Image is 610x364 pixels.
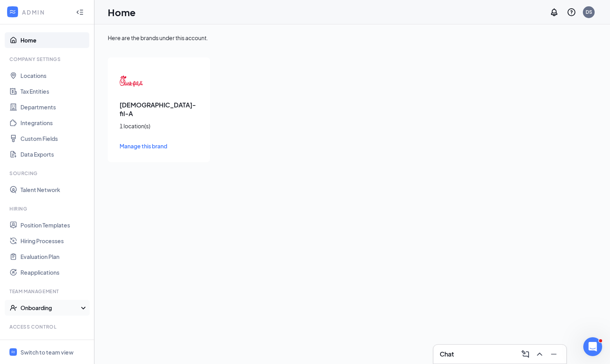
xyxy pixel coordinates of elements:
a: Custom Fields [20,131,88,146]
svg: QuestionInfo [567,7,576,17]
div: Sourcing [9,170,86,177]
a: Tax Entities [20,83,88,99]
a: Integrations [20,115,88,131]
h3: [DEMOGRAPHIC_DATA]-fil-A [120,101,198,118]
a: Manage this brand [120,142,198,150]
h1: Home [108,6,136,19]
svg: WorkstreamLogo [11,349,16,355]
iframe: Intercom live chat [583,337,602,356]
svg: ComposeMessage [521,349,530,359]
button: ComposeMessage [519,348,532,360]
div: Onboarding [20,304,81,312]
a: Evaluation Plan [20,249,88,264]
svg: Minimize [549,349,558,359]
div: Hiring [9,205,86,212]
div: Access control [9,323,86,330]
a: Home [20,32,88,48]
h3: Chat [440,350,454,358]
button: Minimize [547,348,560,360]
div: Switch to team view [20,348,74,356]
div: Team Management [9,288,86,295]
a: Departments [20,99,88,115]
div: Company Settings [9,56,86,63]
a: Position Templates [20,217,88,233]
a: Data Exports [20,146,88,162]
a: Locations [20,68,88,83]
a: Users [20,335,88,351]
div: ADMIN [22,8,69,16]
svg: ChevronUp [535,349,544,359]
svg: Collapse [76,8,84,16]
svg: WorkstreamLogo [9,8,17,16]
svg: Notifications [549,7,559,17]
span: Manage this brand [120,142,167,150]
a: Reapplications [20,264,88,280]
div: 1 location(s) [120,122,198,130]
svg: UserCheck [9,304,17,312]
button: ChevronUp [533,348,546,360]
a: Talent Network [20,182,88,198]
img: Chick-fil-A logo [120,69,143,93]
a: Hiring Processes [20,233,88,249]
div: Here are the brands under this account. [108,34,597,42]
div: DS [586,9,592,15]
